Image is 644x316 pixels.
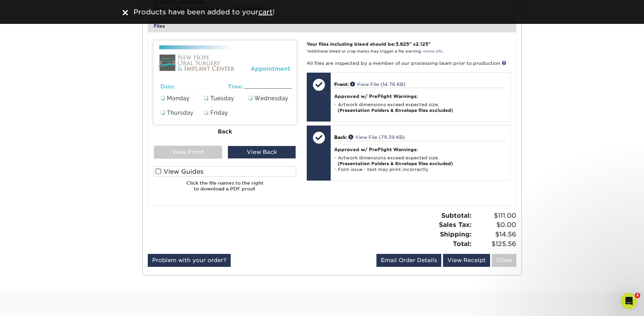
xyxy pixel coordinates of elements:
div: Files [148,20,516,32]
span: Front: [334,82,349,87]
strong: Total: [453,240,472,247]
div: Back [154,124,296,139]
li: Artwork dimensions exceed expected size. [334,155,506,167]
a: View File (79.39 KB) [348,134,405,140]
small: *Additional bleed or crop marks may trigger a file warning – [306,49,443,54]
strong: Subtotal: [441,212,472,219]
a: Problem with your order? [148,254,231,267]
a: Close [492,254,516,267]
a: Email Order Details [376,254,441,267]
strong: Sales Tax: [439,221,472,228]
li: Artwork dimensions exceed expected size. [334,102,506,113]
span: Products have been added to your ! [133,8,275,16]
strong: (Presentation Folders & Envelope files excluded) [338,108,453,113]
span: $111.00 [474,211,516,220]
div: View Front [154,146,222,159]
span: 3.625 [396,41,409,47]
span: 4 [635,293,640,298]
strong: Your files including bleed should be: " x " [306,41,431,47]
div: View Back [228,146,296,159]
span: 2.125 [416,41,428,47]
span: $125.56 [474,239,516,249]
label: View Guides [154,166,296,177]
strong: (Presentation Folders & Envelope files excluded) [338,161,453,166]
p: All files are inspected by a member of our processing team prior to production. [306,60,510,67]
strong: Shipping: [440,230,472,238]
h4: Approved w/ PreFlight Warnings: [334,94,506,99]
a: more info [424,49,443,54]
a: View Receipt [443,254,490,267]
a: View File (14.76 KB) [350,82,405,87]
h4: Approved w/ PreFlight Warnings: [334,147,506,152]
span: $0.00 [474,220,516,230]
iframe: Intercom live chat [621,293,637,309]
h6: Click the file names to the right to download a PDF proof. [154,180,296,197]
li: Font issue - text may print incorrectly [334,167,506,172]
span: $14.56 [474,230,516,239]
img: close [123,10,128,15]
span: Back: [334,134,347,140]
u: cart [258,8,273,16]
